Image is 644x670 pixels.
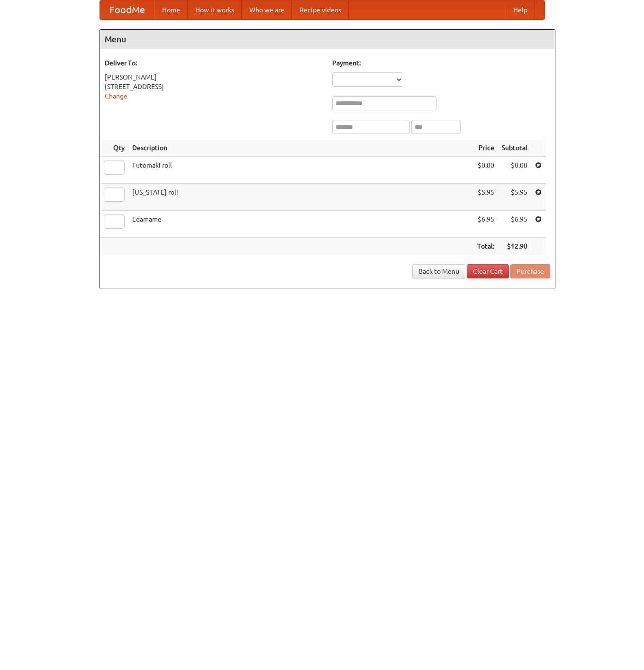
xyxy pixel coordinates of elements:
[473,157,498,184] td: $0.00
[105,82,323,91] div: [STREET_ADDRESS]
[242,0,292,19] a: Who we are
[292,0,349,19] a: Recipe videos
[105,58,323,68] h5: Deliver To:
[498,139,531,157] th: Subtotal
[473,139,498,157] th: Price
[473,238,498,255] th: Total:
[128,211,473,238] td: Edamame
[498,211,531,238] td: $6.95
[332,58,550,68] h5: Payment:
[510,264,550,278] button: Purchase
[498,184,531,211] td: $5.95
[128,157,473,184] td: Futomaki roll
[105,72,323,82] div: [PERSON_NAME]
[100,30,555,49] h4: Menu
[498,157,531,184] td: $0.00
[154,0,188,19] a: Home
[100,139,128,157] th: Qty
[412,264,465,278] a: Back to Menu
[128,184,473,211] td: [US_STATE] roll
[188,0,242,19] a: How it works
[473,184,498,211] td: $5.95
[128,139,473,157] th: Description
[498,238,531,255] th: $12.90
[473,211,498,238] td: $6.95
[506,0,535,19] a: Help
[467,264,509,278] a: Clear Cart
[105,92,127,100] a: Change
[100,0,154,19] a: FoodMe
